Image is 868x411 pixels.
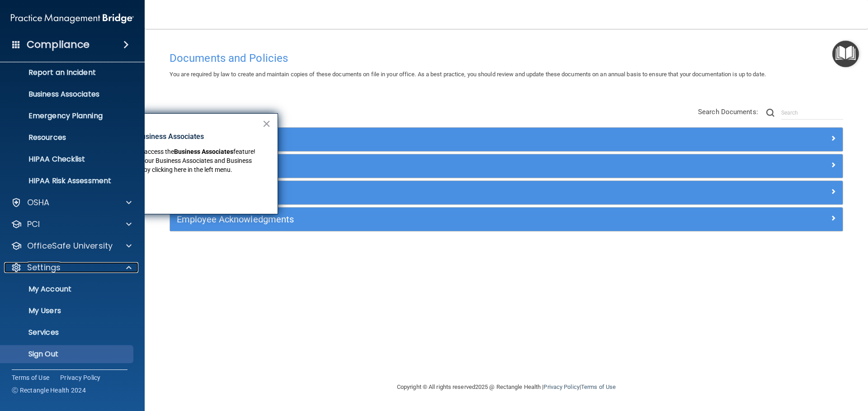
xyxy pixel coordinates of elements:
h4: Documents and Policies [170,52,843,64]
p: HIPAA Checklist [6,155,129,164]
span: Ⓒ Rectangle Health 2024 [12,386,86,395]
input: Search [781,106,843,120]
p: HIPAA Risk Assessment [6,176,129,185]
p: Business Associates [6,90,129,99]
h5: Privacy Documents [177,161,668,171]
span: You are required by law to create and maintain copies of these documents on file in your office. ... [170,71,766,78]
img: PMB logo [11,9,134,28]
span: feature! You can now manage your Business Associates and Business Associate Agreements by clickin... [80,148,257,173]
button: Open Resource Center [832,41,859,67]
a: Privacy Policy [60,373,101,382]
button: Close [262,116,271,131]
a: Privacy Policy [543,383,579,390]
h5: Policies [177,134,668,144]
p: PCI [27,219,40,230]
p: Services [6,328,129,337]
p: My Account [6,285,129,294]
a: Terms of Use [12,373,49,382]
p: Sign Out [6,350,129,359]
p: Report an Incident [6,68,129,77]
iframe: Drift Widget Chat Controller [712,347,857,383]
a: Terms of Use [581,383,616,390]
p: Settings [27,262,61,273]
h4: Compliance [27,38,90,51]
p: My Users [6,306,129,315]
p: New Location for Business Associates [80,132,262,142]
div: Copyright © All rights reserved 2025 @ Rectangle Health | | [341,373,671,402]
h5: Employee Acknowledgments [177,214,668,224]
img: ic-search.3b580494.png [766,109,774,117]
p: OSHA [27,197,50,208]
strong: Business Associates [174,148,233,155]
p: Emergency Planning [6,111,129,120]
span: Search Documents: [698,108,758,116]
p: OfficeSafe University [27,240,113,251]
h5: Practice Forms and Logs [177,188,668,198]
p: Resources [6,133,129,142]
